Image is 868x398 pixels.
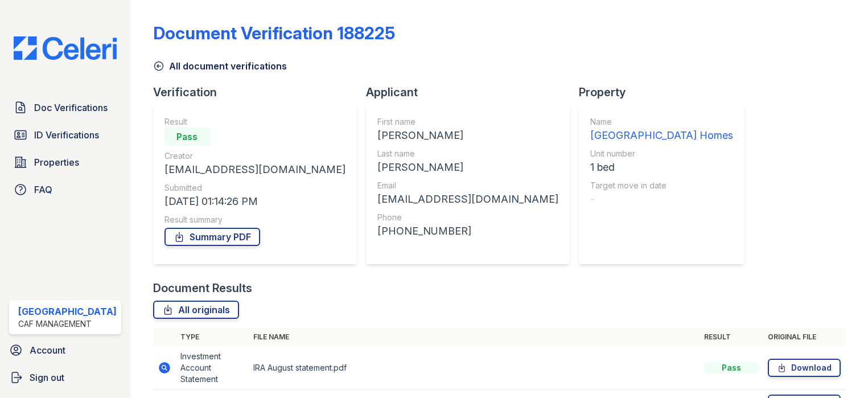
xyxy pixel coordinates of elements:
img: CE_Logo_Blue-a8612792a0a2168367f1c8372b55b34899dd931a85d93a1a3d3e32e68fde9ad4.png [5,36,126,60]
div: Phone [377,212,558,223]
div: First name [377,116,558,128]
span: Doc Verifications [34,101,108,114]
span: Sign out [30,371,64,384]
div: Creator [164,150,345,162]
div: [EMAIL_ADDRESS][DOMAIN_NAME] [377,191,558,207]
div: Document Results [153,280,252,296]
div: Email [377,180,558,191]
a: Summary PDF [164,228,260,246]
div: Property [579,84,754,100]
a: Doc Verifications [9,96,121,119]
th: File name [249,328,700,346]
div: Pass [164,128,210,146]
div: Document Verification 188225 [153,23,395,43]
td: IRA August statement.pdf [249,346,700,390]
div: CAF Management [18,318,117,330]
span: FAQ [34,183,52,196]
div: Applicant [366,84,579,100]
div: [PHONE_NUMBER] [377,223,558,239]
th: Result [700,328,763,346]
div: [EMAIL_ADDRESS][DOMAIN_NAME] [164,162,345,178]
a: Name [GEOGRAPHIC_DATA] Homes [590,116,733,143]
div: [PERSON_NAME] [377,159,558,175]
a: All document verifications [153,59,287,73]
a: Sign out [5,366,126,389]
div: Name [590,116,733,128]
a: All originals [153,301,239,319]
th: Original file [763,328,845,346]
a: FAQ [9,178,121,201]
td: Investment Account Statement [176,346,249,390]
div: - [590,191,733,207]
div: 1 bed [590,159,733,175]
div: [PERSON_NAME] [377,128,558,143]
div: Submitted [164,182,345,194]
div: [GEOGRAPHIC_DATA] [18,305,117,318]
div: Pass [704,362,759,374]
div: [DATE] 01:14:26 PM [164,194,345,210]
a: Properties [9,151,121,174]
span: Account [30,343,65,357]
span: Properties [34,155,79,169]
a: Download [768,359,841,377]
div: Result [164,116,345,128]
th: Type [176,328,249,346]
div: [GEOGRAPHIC_DATA] Homes [590,128,733,143]
span: ID Verifications [34,128,99,142]
div: Target move in date [590,180,733,191]
a: ID Verifications [9,124,121,146]
div: Unit number [590,148,733,159]
a: Account [5,339,126,362]
div: Last name [377,148,558,159]
div: Verification [153,84,366,100]
div: Result summary [164,214,345,225]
